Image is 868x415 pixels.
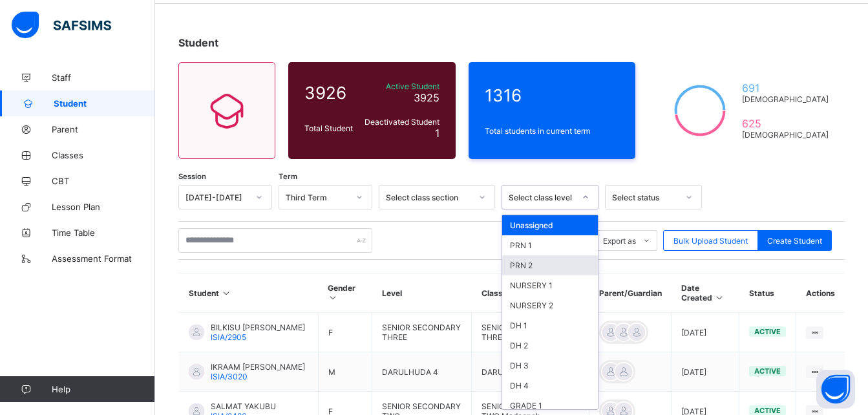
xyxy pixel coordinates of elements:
[754,406,781,415] span: active
[739,273,796,313] th: Status
[742,117,829,130] span: 625
[742,94,829,104] span: [DEMOGRAPHIC_DATA]
[742,130,829,140] span: [DEMOGRAPHIC_DATA]
[185,193,248,202] div: [DATE]-[DATE]
[221,288,232,298] i: Sort in Ascending Order
[279,172,297,181] span: Term
[54,98,155,109] span: Student
[12,12,111,39] img: safsims
[502,255,598,275] div: PRN 2
[754,367,781,376] span: active
[52,384,154,394] span: Help
[52,124,155,134] span: Parent
[485,126,620,136] span: Total students in current term
[372,273,472,313] th: Level
[301,120,359,136] div: Total Student
[472,273,589,313] th: Class
[211,323,305,332] span: BILKISU [PERSON_NAME]
[502,335,598,356] div: DH 2
[589,273,672,313] th: Parent/Guardian
[672,273,739,313] th: Date Created
[612,193,678,202] div: Select status
[672,313,739,352] td: [DATE]
[714,293,725,303] i: Sort in Ascending Order
[372,313,472,352] td: SENIOR SECONDARY THREE
[328,293,339,303] i: Sort in Ascending Order
[52,202,155,212] span: Lesson Plan
[211,372,248,381] span: ISIA/3020
[286,193,348,202] div: Third Term
[211,332,246,342] span: ISIA/2905
[435,127,439,140] span: 1
[502,295,598,315] div: NURSERY 2
[672,352,739,392] td: [DATE]
[178,36,218,49] span: Student
[304,83,356,103] span: 3926
[816,370,855,409] button: Open asap
[363,117,439,127] span: Deactivated Student
[52,228,155,238] span: Time Table
[796,273,845,313] th: Actions
[52,253,155,264] span: Assessment Format
[52,72,155,83] span: Staff
[414,91,439,104] span: 3925
[502,315,598,335] div: DH 1
[742,81,829,94] span: 691
[178,172,206,181] span: Session
[211,362,305,372] span: IKRAAM [PERSON_NAME]
[472,352,589,392] td: DARULHUDA 4 Maqdis
[472,313,589,352] td: SENIOR SECONDARY THREE Makkah
[318,313,372,352] td: F
[52,176,155,186] span: CBT
[372,352,472,392] td: DARULHUDA 4
[502,356,598,376] div: DH 3
[673,236,748,246] span: Bulk Upload Student
[363,81,439,91] span: Active Student
[52,150,155,160] span: Classes
[485,85,620,105] span: 1316
[767,236,822,246] span: Create Student
[318,273,372,313] th: Gender
[502,215,598,235] div: Unassigned
[509,193,575,202] div: Select class level
[502,235,598,255] div: PRN 1
[603,236,636,246] span: Export as
[179,273,319,313] th: Student
[502,275,598,295] div: NURSERY 1
[754,327,781,336] span: active
[386,193,471,202] div: Select class section
[502,376,598,396] div: DH 4
[211,401,276,411] span: SALMAT YAKUBU
[318,352,372,392] td: M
